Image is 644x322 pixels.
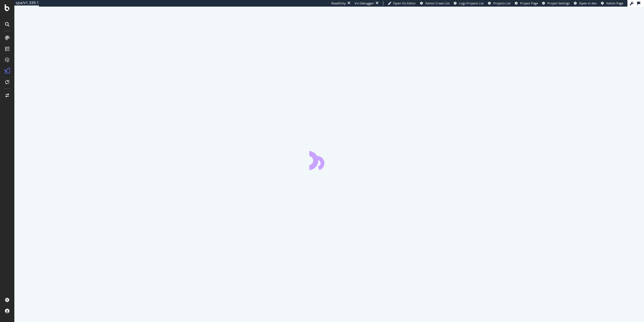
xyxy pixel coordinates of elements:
[459,1,484,5] span: Logs Projects List
[309,150,349,170] div: animation
[601,1,623,6] a: Admin Page
[574,1,597,6] a: Open in dev
[420,1,450,6] a: Admin Crawl List
[579,1,597,5] span: Open in dev
[547,1,570,5] span: Project Settings
[454,1,484,6] a: Logs Projects List
[425,1,450,5] span: Admin Crawl List
[355,1,374,6] div: Viz Debugger:
[493,1,511,5] span: Projects List
[515,1,538,6] a: Project Page
[606,1,623,5] span: Admin Page
[520,1,538,5] span: Project Page
[542,1,570,6] a: Project Settings
[488,1,511,6] a: Projects List
[393,1,416,5] span: Open Viz Editor
[388,1,416,6] a: Open Viz Editor
[331,1,346,6] div: ReadOnly:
